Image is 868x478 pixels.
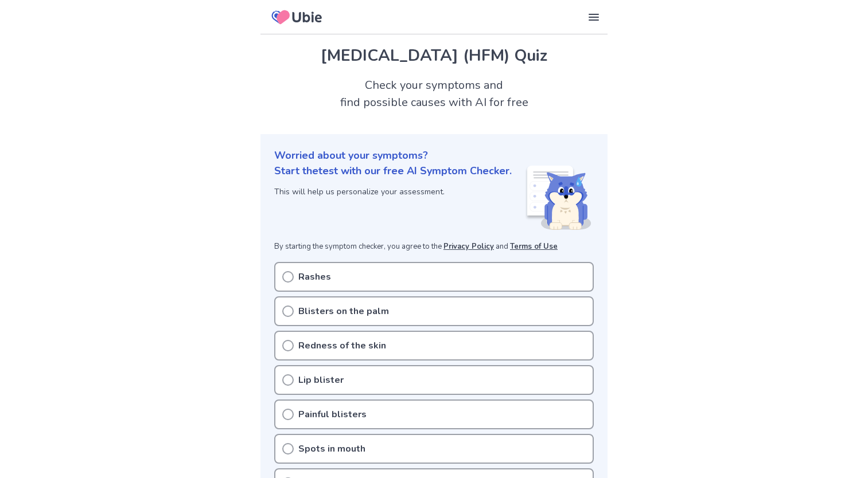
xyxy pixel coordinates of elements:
[525,166,591,230] img: Shiba
[274,148,594,163] p: Worried about your symptoms?
[298,304,389,318] p: Blisters on the palm
[510,241,558,252] a: Terms of Use
[298,442,365,456] p: Spots in mouth
[274,241,594,253] p: By starting the symptom checker, you agree to the and
[298,339,386,352] p: Redness of the skin
[443,241,494,252] a: Privacy Policy
[298,373,344,387] p: Lip blister
[274,44,594,68] h1: [MEDICAL_DATA] (HFM) Quiz
[274,186,512,198] p: This will help us personalize your assessment.
[298,408,367,421] p: Painful blisters
[298,270,331,284] p: Rashes
[274,163,512,179] p: Start the test with our free AI Symptom Checker.
[260,77,608,111] h2: Check your symptoms and find possible causes with AI for free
